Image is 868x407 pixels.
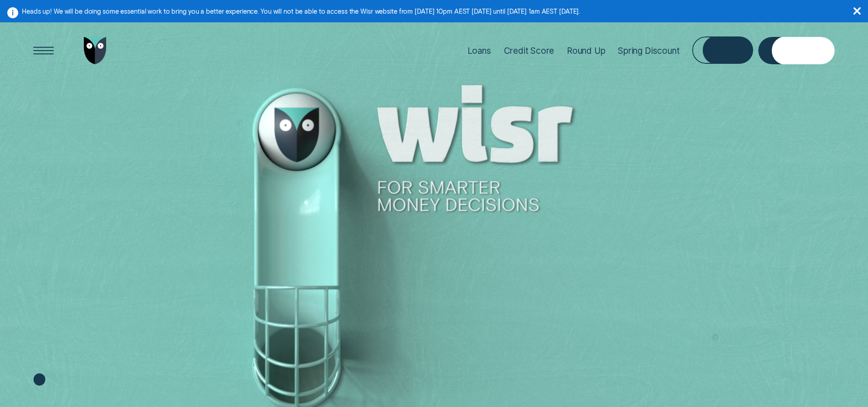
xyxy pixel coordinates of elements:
[504,20,555,81] a: Credit Score
[758,37,835,64] a: Get Estimate
[84,37,107,64] img: Wisr
[567,46,606,56] div: Round Up
[504,46,555,56] div: Credit Score
[467,46,491,56] div: Loans
[467,20,491,81] a: Loans
[82,20,109,81] a: Go to home page
[30,37,57,64] button: Open Menu
[618,20,679,81] a: Spring Discount
[567,20,606,81] a: Round Up
[692,36,753,64] button: Log in
[618,46,679,56] div: Spring Discount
